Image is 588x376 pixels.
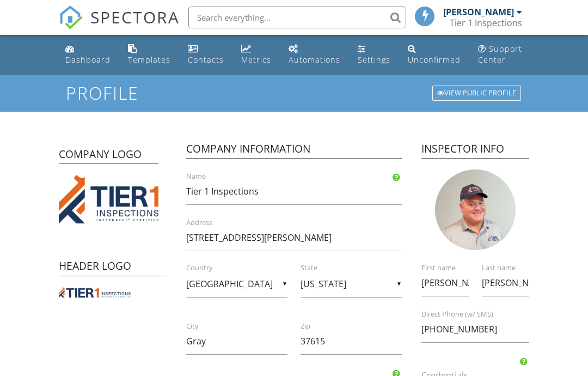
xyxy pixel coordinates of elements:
[186,263,301,273] label: Country
[289,54,340,65] div: Automations
[478,44,522,65] div: Support Center
[450,17,522,28] div: Tier 1 Inspections
[183,39,228,70] a: Contacts
[474,39,527,70] a: Support Center
[59,147,158,165] h4: Company Logo
[90,5,180,28] span: SPECTORA
[128,54,170,65] div: Templates
[61,39,115,70] a: Dashboard
[59,5,83,29] img: The Best Home Inspection Software - Spectora
[237,39,275,70] a: Metrics
[59,259,167,276] h4: Header Logo
[65,54,111,65] div: Dashboard
[59,15,180,38] a: SPECTORA
[241,54,271,65] div: Metrics
[421,142,529,159] h4: Inspector Info
[301,263,415,273] label: State
[403,39,465,70] a: Unconfirmed
[358,54,390,65] div: Settings
[443,7,514,17] div: [PERSON_NAME]
[59,175,158,223] img: Tier1Inspections-logo_%282%29.png
[188,7,406,28] input: Search everything...
[124,39,175,70] a: Templates
[421,263,482,273] label: First name
[432,86,521,101] div: View Public Profile
[284,39,345,70] a: Automations (Basic)
[482,263,542,273] label: Last name
[353,39,395,70] a: Settings
[421,310,542,319] label: Direct Phone (w/ SMS)
[431,84,522,102] a: View Public Profile
[408,54,461,65] div: Unconfirmed
[59,287,167,298] img: Tier1Inspections-logo_%281%29.png
[186,142,402,159] h4: Company Information
[188,54,224,65] div: Contacts
[66,83,522,102] h1: Profile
